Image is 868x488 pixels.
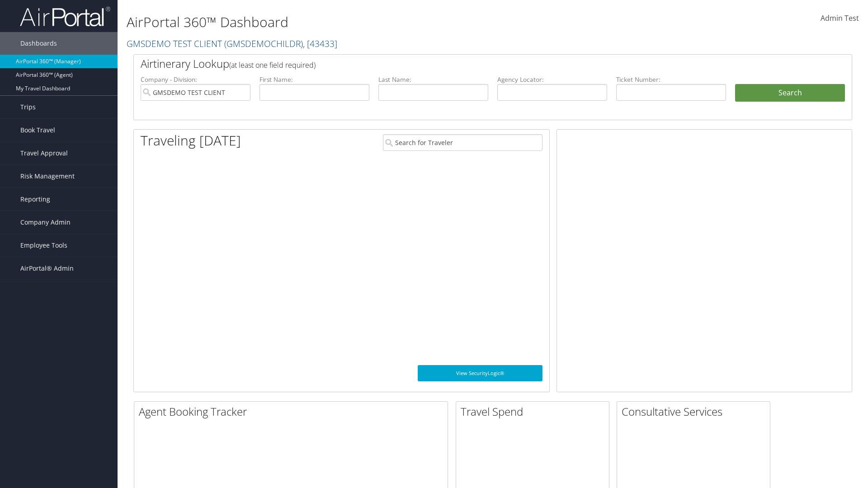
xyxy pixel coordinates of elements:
[303,38,337,50] span: , [ 43433 ]
[20,165,75,188] span: Risk Management
[20,234,67,257] span: Employee Tools
[20,257,74,280] span: AirPortal® Admin
[259,75,369,84] label: First Name:
[20,142,68,164] span: Travel Approval
[141,75,250,84] label: Company - Division:
[821,13,859,23] span: Admin Test
[139,404,448,419] h2: Agent Booking Tracker
[497,75,607,84] label: Agency Locator:
[383,134,542,151] input: Search for Traveler
[378,75,488,84] label: Last Name:
[141,56,785,71] h2: Airtinerary Lookup
[821,5,859,33] a: Admin Test
[461,404,609,419] h2: Travel Spend
[418,365,542,381] a: View SecurityLogic®
[20,188,50,211] span: Reporting
[229,60,316,70] span: (at least one field required)
[20,119,55,141] span: Book Travel
[735,84,845,102] button: Search
[20,32,57,55] span: Dashboards
[224,38,303,50] span: ( GMSDEMOCHILDR )
[141,131,241,150] h1: Traveling [DATE]
[20,96,36,118] span: Trips
[127,38,337,50] a: GMSDEMO TEST CLIENT
[127,13,615,32] h1: AirPortal 360™ Dashboard
[20,6,110,27] img: airportal-logo.png
[622,404,770,419] h2: Consultative Services
[616,75,726,84] label: Ticket Number:
[20,211,71,234] span: Company Admin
